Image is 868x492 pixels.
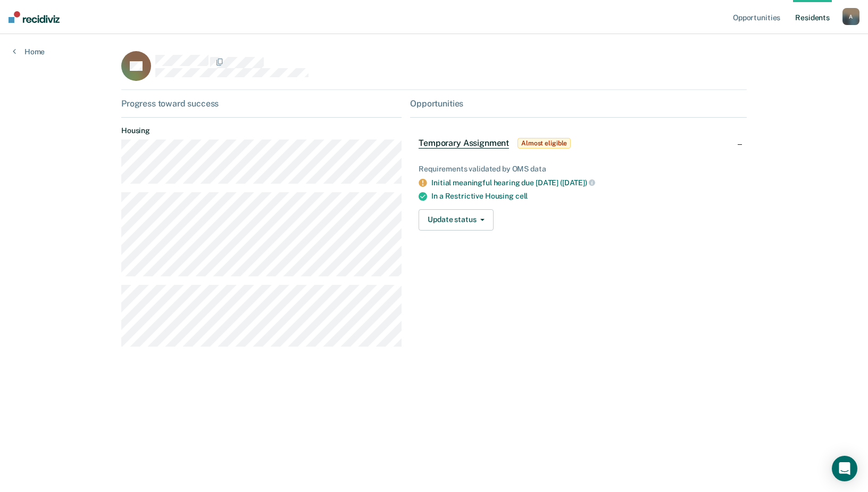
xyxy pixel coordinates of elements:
[410,99,747,109] div: Opportunities
[121,126,402,135] dt: Housing
[431,192,738,201] div: In a Restrictive Housing
[9,11,60,23] img: Recidiviz
[832,456,857,481] div: Open Intercom Messenger
[419,138,509,149] span: Temporary Assignment
[515,192,528,200] span: cell
[419,165,738,174] div: Requirements validated by OMS data
[431,178,738,187] div: Initial meaningful hearing due [DATE] ([DATE])
[121,99,402,109] div: Progress toward success
[13,47,45,56] a: Home
[842,8,859,25] button: A
[518,138,571,149] span: Almost eligible
[410,126,747,160] div: Temporary AssignmentAlmost eligible
[419,209,494,231] button: Update status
